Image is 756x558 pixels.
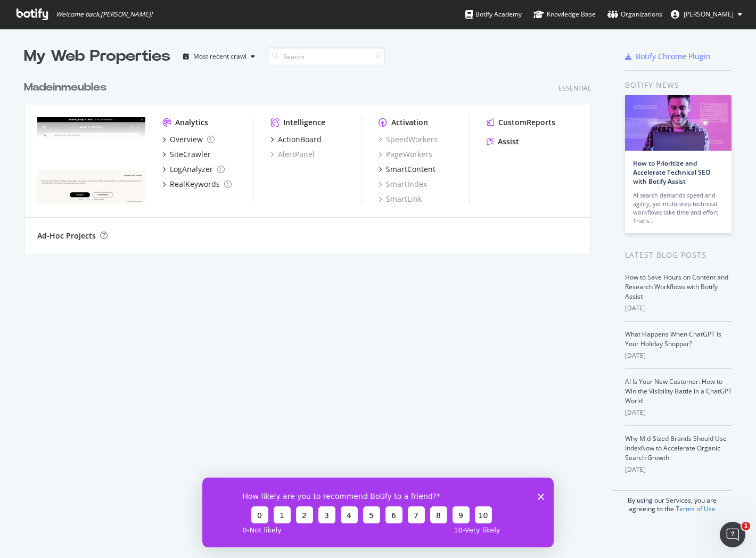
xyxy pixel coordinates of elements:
[162,164,225,175] a: LogAnalyzer
[283,117,325,128] div: Intelligence
[625,351,732,360] div: [DATE]
[202,478,554,547] iframe: Enquête de Botify
[24,80,106,95] div: Madeinmeubles
[379,194,422,204] a: SmartLink
[633,159,710,186] a: How to Prioritize and Accelerate Technical SEO with Botify Assist
[270,134,322,145] a: ActionBoard
[162,179,232,190] a: RealKeywords
[625,273,728,301] a: How to Save Hours on Content and Research Workflows with Botify Assist
[179,48,259,65] button: Most recent crawl
[170,164,213,175] div: LogAnalyzer
[56,10,152,19] span: Welcome back, [PERSON_NAME] !
[170,179,220,190] div: RealKeywords
[625,434,727,462] a: Why Mid-Sized Brands Should Use IndexNow to Accelerate Organic Search Growth
[662,6,751,23] button: [PERSON_NAME]
[162,134,215,145] a: Overview
[37,231,96,241] div: Ad-Hoc Projects
[487,117,555,128] a: CustomReports
[379,149,432,160] a: PageWorkers
[625,51,711,62] a: Botify Chrome Plugin
[379,134,438,145] a: SpeedWorkers
[720,522,745,547] iframe: Intercom live chat
[379,179,427,190] a: SmartIndex
[625,408,732,417] div: [DATE]
[24,80,111,95] a: Madeinmeubles
[170,149,211,160] div: SiteCrawler
[633,191,724,225] div: AI search demands speed and agility, yet multi-step technical workflows take time and effort. Tha...
[268,47,385,66] input: Search
[386,164,435,175] div: SmartContent
[24,46,170,67] div: My Web Properties
[636,51,711,62] div: Botify Chrome Plugin
[270,149,315,160] a: AlertPanel
[175,117,208,128] div: Analytics
[625,303,732,313] div: [DATE]
[170,134,203,145] div: Overview
[684,10,734,19] span: Martin Lepecquet
[607,9,662,20] div: Organizations
[193,53,246,60] div: Most recent crawl
[487,136,519,147] a: Assist
[533,9,596,20] div: Knowledge Base
[162,149,211,160] a: SiteCrawler
[625,377,732,405] a: AI Is Your New Customer: How to Win the Visibility Battle in a ChatGPT World
[742,522,750,530] span: 1
[37,117,145,203] img: made-in-meubles.com
[278,134,322,145] div: ActionBoard
[498,136,519,147] div: Assist
[612,490,732,513] div: By using our Services, you are agreeing to the
[498,117,555,128] div: CustomReports
[625,465,732,474] div: [DATE]
[379,164,435,175] a: SmartContent
[24,67,599,253] div: grid
[625,79,732,91] div: Botify news
[465,9,522,20] div: Botify Academy
[676,504,716,513] a: Terms of Use
[625,330,721,348] a: What Happens When ChatGPT Is Your Holiday Shopper?
[625,249,732,261] div: Latest Blog Posts
[391,117,428,128] div: Activation
[625,95,732,151] img: How to Prioritize and Accelerate Technical SEO with Botify Assist
[558,84,591,93] div: Essential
